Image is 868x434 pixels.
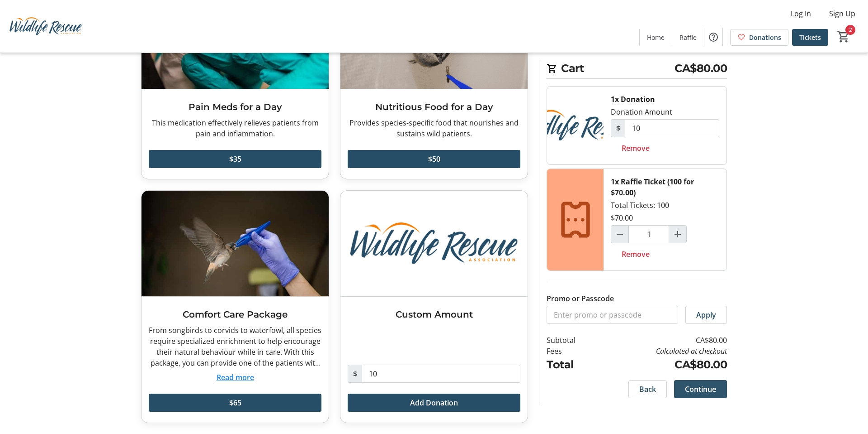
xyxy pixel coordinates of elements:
div: 1x Donation [611,94,655,105]
span: Apply [696,309,716,320]
button: Decrement by one [611,226,628,243]
span: $65 [229,397,241,408]
span: Log In [791,8,811,19]
img: Comfort Care Package [142,191,329,296]
span: Tickets [799,33,821,42]
span: Raffle [679,33,697,42]
input: Enter promo or passcode [547,306,678,324]
h3: Comfort Care Package [149,308,321,321]
button: Apply [685,306,727,324]
span: Add Donation [410,397,458,408]
span: Continue [685,384,716,395]
h2: Cart [547,60,727,79]
img: Wildlife Rescue Association of British Columbia's Logo [5,4,86,49]
a: Donations [730,29,788,46]
span: Remove [622,249,650,260]
button: Help [704,28,722,46]
span: $35 [229,154,241,164]
h3: Nutritious Food for a Day [348,100,520,114]
td: Calculated at checkout [599,346,727,357]
span: $ [611,119,625,137]
a: Home [640,29,672,46]
span: $ [348,365,362,383]
button: Remove [611,139,660,157]
span: $50 [428,154,440,164]
button: Cart [835,29,852,45]
button: Back [628,380,667,398]
div: This medication effectively relieves patients from pain and inflammation. [149,117,321,139]
input: Donation Amount [362,365,520,383]
img: Custom Amount [340,191,528,296]
span: Home [647,33,665,42]
button: $50 [348,150,520,168]
button: $35 [149,150,321,168]
button: Read more [217,372,254,383]
span: Donations [749,33,781,42]
a: Tickets [792,29,828,46]
button: Sign Up [822,6,863,21]
a: Raffle [672,29,704,46]
button: Log In [783,6,818,21]
button: Remove [611,245,660,263]
input: Raffle Ticket (100 for $70.00) Quantity [628,225,669,243]
td: Total [547,357,599,373]
div: $70.00 [611,212,633,223]
div: Donation Amount [611,106,672,117]
img: Donation [547,87,604,164]
td: Subtotal [547,335,599,346]
button: Increment by one [669,226,686,243]
button: $65 [149,394,321,412]
div: Total Tickets: 100 [604,169,726,270]
td: Fees [547,346,599,357]
button: Continue [674,380,727,398]
button: Add Donation [348,394,520,412]
td: CA$80.00 [599,335,727,346]
div: From songbirds to corvids to waterfowl, all species require specialized enrichment to help encour... [149,325,321,368]
label: Promo or Passcode [547,293,614,304]
h3: Custom Amount [348,308,520,321]
span: Remove [622,143,650,154]
span: CA$80.00 [675,60,727,77]
h3: Pain Meds for a Day [149,100,321,114]
td: CA$80.00 [599,357,727,373]
span: Sign Up [829,8,855,19]
span: Back [639,384,656,395]
div: Provides species-specific food that nourishes and sustains wild patients. [348,117,520,139]
div: 1x Raffle Ticket (100 for $70.00) [611,176,719,198]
